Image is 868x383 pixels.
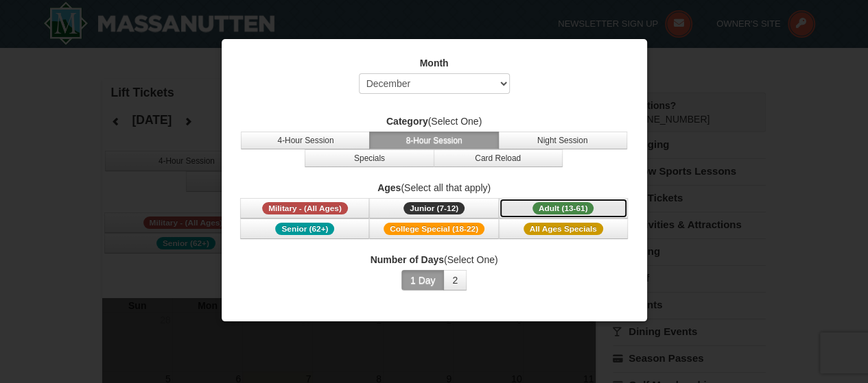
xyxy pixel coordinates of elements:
[420,58,449,69] strong: Month
[377,182,401,193] strong: Ages
[305,149,434,167] button: Specials
[262,202,348,214] span: Military - (All Ages)
[240,219,369,239] button: Senior (62+)
[369,198,498,219] button: Junior (7-12)
[499,198,628,219] button: Adult (13-61)
[240,198,369,219] button: Military - (All Ages)
[239,253,630,267] label: (Select One)
[384,223,484,235] span: College Special (18-22)
[369,132,498,149] button: 8-Hour Session
[524,223,603,235] span: All Ages Specials
[434,149,563,167] button: Card Reload
[386,116,428,127] strong: Category
[239,181,630,195] label: (Select all that apply)
[241,132,370,149] button: 4-Hour Session
[239,114,630,128] label: (Select One)
[369,219,498,239] button: College Special (18-22)
[401,270,445,291] button: 1 Day
[443,270,467,291] button: 2
[275,223,334,235] span: Senior (62+)
[532,202,594,214] span: Adult (13-61)
[498,132,627,149] button: Night Session
[403,202,465,214] span: Junior (7-12)
[499,219,628,239] button: All Ages Specials
[371,254,444,265] strong: Number of Days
